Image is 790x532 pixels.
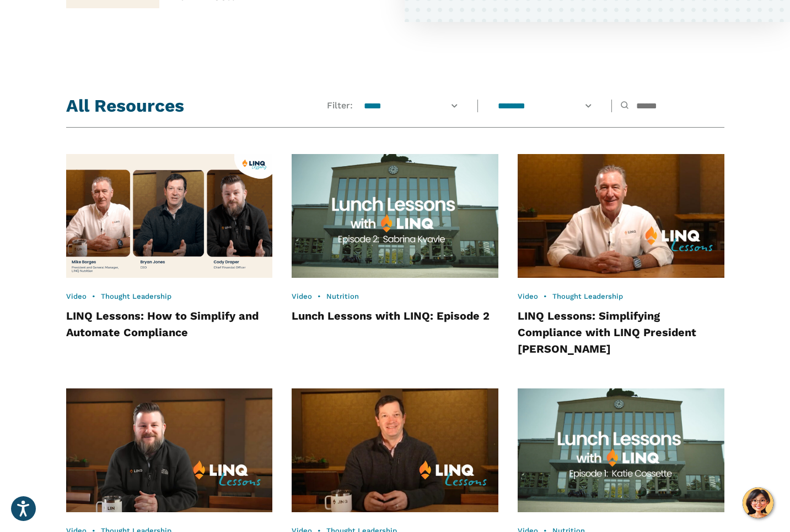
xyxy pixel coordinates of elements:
[292,292,498,301] div: •
[518,292,538,300] a: Video
[327,100,353,112] span: Filter:
[326,292,359,300] a: Nutrition
[292,388,498,512] img: LINQ Lessons with Bryan Video
[518,388,724,512] img: Lunch Lessons with LINQ Episode 1
[292,292,312,300] a: Video
[66,94,184,118] h2: All Resources
[66,388,272,512] img: LINQ Lessons with Cody
[518,309,696,355] a: LINQ Lessons: Simplifying Compliance with LINQ President [PERSON_NAME]
[292,309,490,322] a: Lunch Lessons with LINQ: Episode 2
[518,154,724,278] img: Mike Borges LINQ Lessons Video
[66,309,259,339] a: LINQ Lessons: How to Simplify and Automate Compliance
[66,292,87,300] a: Video
[518,292,724,301] div: •
[101,292,171,300] a: Thought Leadership
[743,487,773,518] button: Hello, have a question? Let’s chat.
[552,292,623,300] a: Thought Leadership
[66,292,272,301] div: •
